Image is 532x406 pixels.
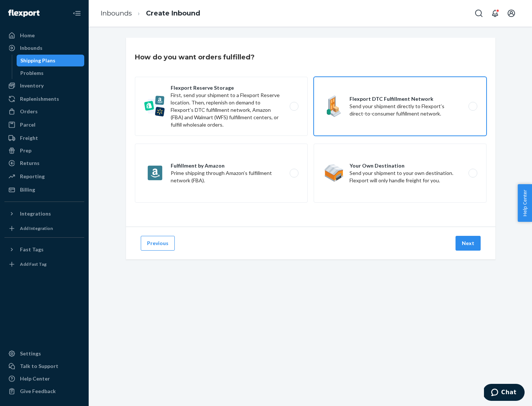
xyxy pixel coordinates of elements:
div: Talk to Support [20,362,58,370]
iframe: Opens a widget where you can chat to one of our agents [484,384,525,402]
a: Create Inbound [146,9,200,17]
div: Replenishments [20,95,59,103]
div: Orders [20,108,38,115]
ol: breadcrumbs [95,3,206,24]
div: Help Center [20,375,50,382]
h3: How do you want orders fulfilled? [135,52,255,62]
a: Freight [4,132,84,144]
button: Previous [141,236,175,251]
a: Prep [4,145,84,156]
div: Problems [20,69,44,77]
div: Add Integration [20,225,53,231]
button: Next [456,236,481,251]
a: Home [4,30,84,41]
button: Close Navigation [69,6,84,21]
div: Settings [20,350,41,357]
div: Add Fast Tag [20,261,47,267]
a: Parcel [4,119,84,131]
div: Integrations [20,210,51,217]
a: Problems [17,67,85,79]
button: Help Center [518,184,532,222]
div: Fast Tags [20,246,44,253]
a: Orders [4,106,84,117]
button: Give Feedback [4,385,84,397]
button: Fast Tags [4,244,84,255]
button: Open account menu [504,6,519,21]
a: Inventory [4,80,84,92]
a: Add Integration [4,223,84,234]
a: Settings [4,348,84,359]
div: Give Feedback [20,388,56,395]
a: Inbounds [4,42,84,54]
div: Reporting [20,173,45,180]
a: Returns [4,157,84,169]
a: Billing [4,184,84,196]
a: Help Center [4,373,84,385]
a: Inbounds [100,9,132,17]
div: Inventory [20,82,44,89]
div: Parcel [20,121,35,128]
div: Shipping Plans [20,57,55,64]
button: Open notifications [488,6,502,21]
button: Integrations [4,208,84,220]
div: Inbounds [20,44,42,52]
div: Returns [20,159,40,167]
div: Home [20,32,35,39]
a: Add Fast Tag [4,258,84,270]
img: Flexport logo [8,10,40,17]
div: Prep [20,147,31,154]
a: Replenishments [4,93,84,105]
button: Open Search Box [471,6,486,21]
a: Reporting [4,171,84,182]
button: Talk to Support [4,360,84,372]
a: Shipping Plans [17,55,85,66]
div: Billing [20,186,35,193]
div: Freight [20,134,38,142]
